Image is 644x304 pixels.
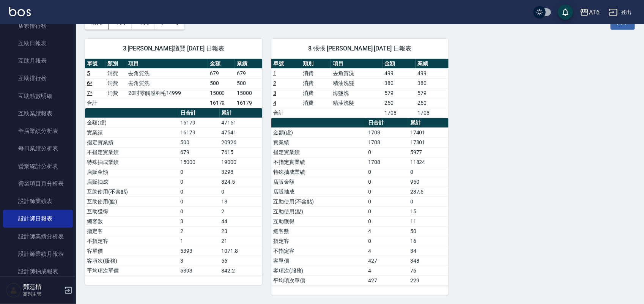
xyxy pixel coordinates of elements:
[178,128,220,137] td: 16179
[23,283,62,291] h5: 鄭莛楷
[87,70,90,76] a: 5
[331,88,383,98] td: 海鹽洗
[416,98,449,108] td: 250
[220,236,262,246] td: 21
[271,59,449,118] table: a dense table
[366,167,408,177] td: 0
[178,197,220,206] td: 0
[416,78,449,88] td: 380
[106,68,127,78] td: 消費
[220,137,262,147] td: 20926
[408,197,449,206] td: 0
[271,206,366,216] td: 互助使用(點)
[271,59,301,69] th: 單號
[178,167,220,177] td: 0
[301,59,331,69] th: 類別
[3,228,73,245] a: 設計師業績分析表
[220,216,262,226] td: 44
[408,276,449,285] td: 229
[85,98,106,108] td: 合計
[178,246,220,256] td: 5393
[220,118,262,128] td: 47161
[301,68,331,78] td: 消費
[178,226,220,236] td: 2
[366,216,408,226] td: 0
[271,226,366,236] td: 總客數
[220,226,262,236] td: 23
[85,128,178,137] td: 實業績
[3,52,73,69] a: 互助月報表
[301,78,331,88] td: 消費
[85,216,178,226] td: 總客數
[416,108,449,118] td: 1708
[273,100,276,106] a: 4
[366,256,408,266] td: 427
[280,45,439,52] span: 8 張張 [PERSON_NAME] [DATE] 日報表
[271,157,366,167] td: 不指定實業績
[94,45,253,52] span: 3 [PERSON_NAME]議賢 [DATE] 日報表
[408,266,449,276] td: 76
[85,147,178,157] td: 不指定實業績
[271,167,366,177] td: 特殊抽成業績
[408,246,449,256] td: 34
[235,59,262,69] th: 業績
[331,78,383,88] td: 精油洗髮
[85,108,262,276] table: a dense table
[331,98,383,108] td: 精油洗髮
[3,192,73,210] a: 設計師業績表
[106,78,127,88] td: 消費
[126,78,208,88] td: 去角質洗
[85,197,178,206] td: 互助使用(點)
[85,266,178,276] td: 平均項次單價
[366,177,408,187] td: 0
[271,177,366,187] td: 店販金額
[271,256,366,266] td: 客單價
[408,226,449,236] td: 50
[383,108,416,118] td: 1708
[85,256,178,266] td: 客項次(服務)
[366,147,408,157] td: 0
[178,147,220,157] td: 679
[85,226,178,236] td: 指定客
[271,236,366,246] td: 指定客
[589,8,600,17] div: AT6
[178,256,220,266] td: 3
[178,118,220,128] td: 16179
[220,187,262,197] td: 0
[208,78,235,88] td: 500
[273,80,276,86] a: 2
[3,87,73,105] a: 互助點數明細
[3,140,73,157] a: 每日業績分析表
[577,5,603,20] button: AT6
[23,291,62,298] p: 高階主管
[408,256,449,266] td: 348
[235,78,262,88] td: 500
[383,59,416,69] th: 金額
[220,128,262,137] td: 47541
[85,137,178,147] td: 指定實業績
[3,263,73,280] a: 設計師抽成報表
[383,68,416,78] td: 499
[220,147,262,157] td: 7615
[366,118,408,128] th: 日合計
[106,59,127,69] th: 類別
[301,98,331,108] td: 消費
[178,157,220,167] td: 15000
[6,283,21,298] img: Person
[271,276,366,285] td: 平均項次單價
[235,98,262,108] td: 16179
[126,59,208,69] th: 項目
[416,88,449,98] td: 579
[3,17,73,35] a: 店家排行榜
[408,187,449,197] td: 237.5
[178,206,220,216] td: 0
[366,128,408,137] td: 1708
[558,5,573,20] button: save
[366,226,408,236] td: 4
[178,177,220,187] td: 0
[220,197,262,206] td: 18
[273,70,276,76] a: 1
[235,88,262,98] td: 15000
[208,59,235,69] th: 金額
[271,246,366,256] td: 不指定客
